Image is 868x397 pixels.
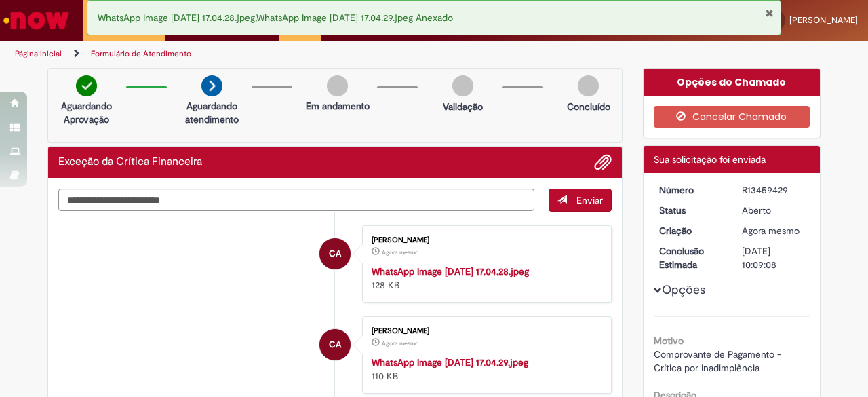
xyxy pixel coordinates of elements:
[382,339,418,347] time: 28/08/2025 17:08:59
[372,265,597,292] div: 128 KB
[327,75,348,96] img: img-circle-grey.png
[649,183,732,197] dt: Número
[382,248,418,257] span: Agora mesmo
[576,194,603,206] span: Enviar
[567,100,610,113] p: Concluído
[1,7,71,34] img: ServiceNow
[742,244,805,271] div: [DATE] 10:09:08
[742,224,805,238] div: 28/08/2025 17:09:04
[649,244,732,271] dt: Conclusão Estimada
[306,99,370,113] p: Em andamento
[91,48,191,59] a: Formulário de Atendimento
[654,348,784,374] span: Comprovante de Pagamento - Crítica por Inadimplência
[98,12,453,24] span: WhatsApp Image [DATE] 17.04.28.jpeg,WhatsApp Image [DATE] 17.04.29.jpeg Anexado
[329,328,341,361] span: CA
[742,225,800,237] span: Agora mesmo
[654,153,766,166] span: Sua solicitação foi enviada
[382,248,418,257] time: 28/08/2025 17:08:59
[742,183,805,197] div: R13459429
[76,75,97,96] img: check-circle-green.png
[649,204,732,217] dt: Status
[319,329,351,360] div: Carlos Roberto Alves
[201,75,222,96] img: arrow-next.png
[372,236,597,244] div: [PERSON_NAME]
[54,99,119,126] p: Aguardando Aprovação
[372,265,529,278] a: WhatsApp Image [DATE] 17.04.28.jpeg
[10,41,568,67] ul: Trilhas de página
[58,189,534,211] textarea: Digite sua mensagem aqui...
[789,14,858,26] span: [PERSON_NAME]
[654,106,810,128] button: Cancelar Chamado
[578,75,599,96] img: img-circle-grey.png
[452,75,473,96] img: img-circle-grey.png
[742,204,805,217] div: Aberto
[329,238,341,270] span: CA
[443,100,483,113] p: Validação
[372,327,597,335] div: [PERSON_NAME]
[644,69,821,96] div: Opções do Chamado
[58,156,202,168] h2: Exceção da Crítica Financeira Histórico de tíquete
[549,189,612,212] button: Enviar
[372,356,597,383] div: 110 KB
[372,356,528,368] a: WhatsApp Image [DATE] 17.04.29.jpeg
[179,99,245,126] p: Aguardando atendimento
[649,224,732,238] dt: Criação
[594,153,612,171] button: Adicionar anexos
[15,48,62,59] a: Página inicial
[765,7,774,18] button: Fechar Notificação
[382,339,418,347] span: Agora mesmo
[319,238,351,269] div: Carlos Roberto Alves
[742,225,800,237] time: 28/08/2025 17:09:04
[654,335,684,347] b: Motivo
